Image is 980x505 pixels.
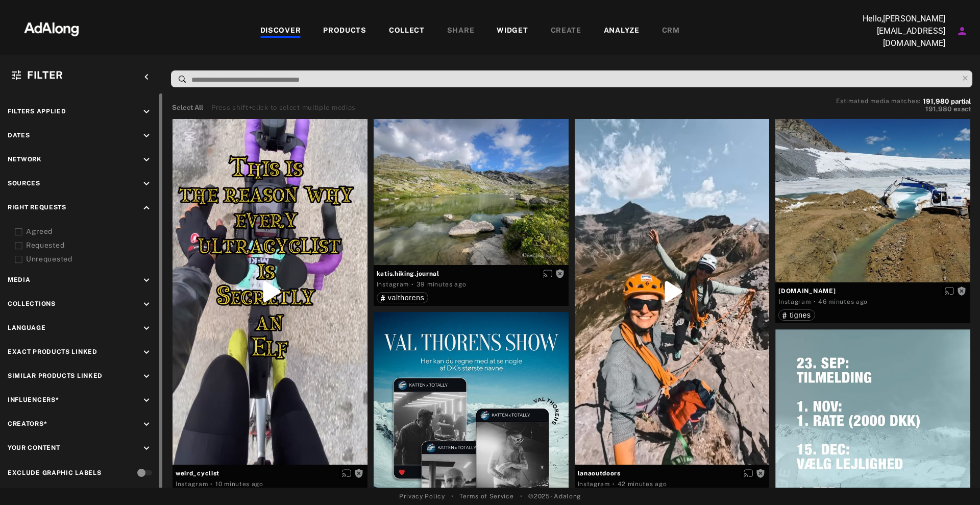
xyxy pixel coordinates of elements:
[555,270,565,277] span: Rights not requested
[790,311,811,319] span: tignes
[923,99,971,104] button: 191,980partial
[141,299,152,310] i: keyboard_arrow_down
[942,285,957,296] button: Enable diffusion on this media
[8,444,60,451] span: Your Content
[8,132,30,139] span: Dates
[141,419,152,430] i: keyboard_arrow_down
[211,103,356,113] div: Press shift+click to select multiple medias
[141,347,152,358] i: keyboard_arrow_down
[8,420,47,427] span: Creators*
[578,469,767,478] span: lanaoutdoors
[578,479,610,489] div: Instagram
[141,130,152,141] i: keyboard_arrow_down
[8,324,46,331] span: Language
[459,492,513,501] a: Terms of Service
[210,480,213,488] span: ·
[612,480,615,488] span: ·
[814,298,816,306] span: ·
[836,104,971,114] button: 191,980exact
[836,98,921,105] span: Estimated media matches:
[923,98,949,105] span: 191,980
[26,240,156,251] div: Requested
[389,25,425,37] div: COLLECT
[141,443,152,454] i: keyboard_arrow_down
[8,108,66,115] span: Filters applied
[8,348,97,355] span: Exact Products Linked
[260,25,301,37] div: DISCOVER
[540,268,555,279] button: Enable diffusion on this media
[141,371,152,382] i: keyboard_arrow_down
[953,22,971,40] button: Account settings
[215,480,263,488] time: 2025-09-04T12:43:28.000Z
[528,492,581,501] span: © 2025 - Adalong
[141,178,152,189] i: keyboard_arrow_down
[416,281,467,288] time: 2025-09-04T12:13:46.000Z
[141,323,152,334] i: keyboard_arrow_down
[778,286,967,296] span: [DOMAIN_NAME]
[26,226,156,237] div: Agreed
[26,254,156,264] div: Unrequested
[8,372,103,379] span: Similar Products Linked
[176,469,364,478] span: weird_cyclist
[8,468,101,477] div: Exclude Graphic Labels
[520,492,523,501] span: •
[604,25,640,37] div: ANALYZE
[354,469,363,476] span: Rights not requested
[8,396,59,403] span: Influencers*
[929,456,980,505] div: Widget de chat
[756,469,765,476] span: Rights not requested
[8,276,31,283] span: Media
[741,468,756,478] button: Enable diffusion on this media
[377,269,566,278] span: katis.hiking.journal
[381,294,425,301] div: valthorens
[377,280,409,289] div: Instagram
[141,395,152,406] i: keyboard_arrow_down
[399,492,445,501] a: Privacy Policy
[27,69,63,81] span: Filter
[8,180,40,187] span: Sources
[8,204,66,211] span: Right Requests
[141,202,152,213] i: keyboard_arrow_up
[141,154,152,165] i: keyboard_arrow_down
[172,103,203,113] button: Select All
[7,13,96,43] img: 63233d7d88ed69de3c212112c67096b6.png
[141,275,152,286] i: keyboard_arrow_down
[141,71,152,83] i: keyboard_arrow_left
[323,25,366,37] div: PRODUCTS
[818,298,868,305] time: 2025-09-04T12:07:18.000Z
[176,479,208,489] div: Instagram
[925,105,951,113] span: 191,980
[782,311,811,319] div: tignes
[8,156,42,163] span: Network
[957,287,966,294] span: Rights not requested
[141,106,152,117] i: keyboard_arrow_down
[339,468,354,478] button: Enable diffusion on this media
[8,300,56,307] span: Collections
[929,456,980,505] iframe: Chat Widget
[447,25,475,37] div: SHARE
[662,25,680,37] div: CRM
[451,492,454,501] span: •
[388,294,425,302] span: valthorens
[497,25,528,37] div: WIDGET
[778,297,811,306] div: Instagram
[618,480,667,488] time: 2025-09-04T12:10:37.000Z
[551,25,581,37] div: CREATE
[843,13,945,50] p: Hello, [PERSON_NAME][EMAIL_ADDRESS][DOMAIN_NAME]
[411,280,414,288] span: ·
